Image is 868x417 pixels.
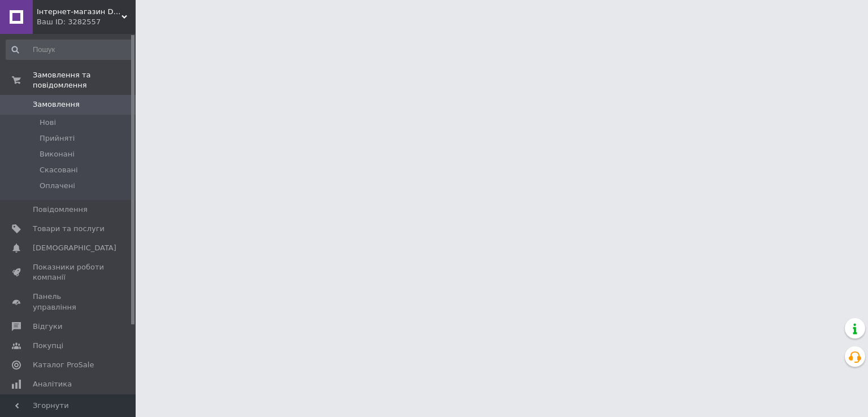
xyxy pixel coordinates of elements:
span: Оплачені [40,181,75,191]
input: Пошук [6,40,133,60]
span: Інтернет-магазин Dominant [37,7,121,17]
span: [DEMOGRAPHIC_DATA] [33,243,116,253]
span: Повідомлення [33,205,88,215]
span: Замовлення та повідомлення [33,70,136,90]
span: Нові [40,118,56,128]
span: Прийняті [40,133,75,144]
span: Панель управління [33,292,105,312]
span: Виконані [40,149,75,159]
div: Ваш ID: 3282557 [37,17,136,27]
span: Покупці [33,341,63,351]
span: Товари та послуги [33,224,105,234]
span: Замовлення [33,99,80,110]
span: Каталог ProSale [33,360,94,370]
span: Відгуки [33,322,62,332]
span: Показники роботи компанії [33,262,105,283]
span: Аналітика [33,379,72,389]
span: Скасовані [40,165,78,175]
